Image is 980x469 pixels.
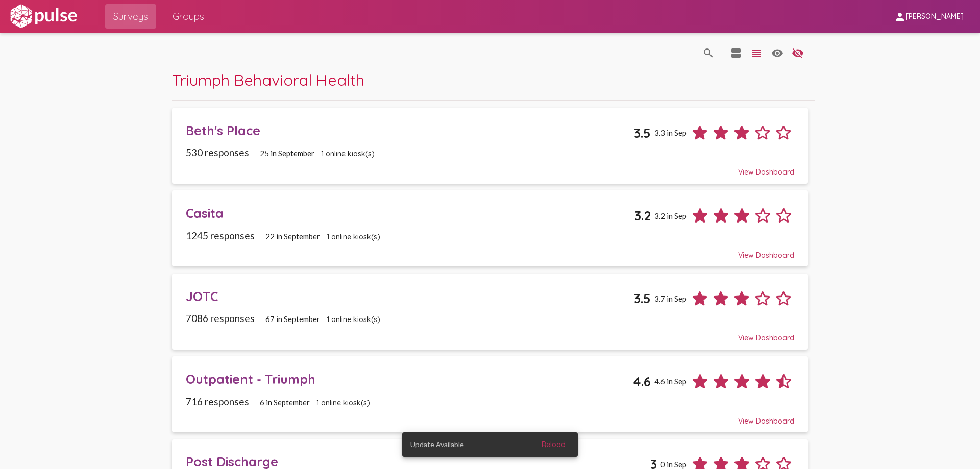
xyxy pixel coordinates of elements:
[788,42,808,62] button: language
[634,208,651,224] span: 3.2
[886,7,972,26] button: [PERSON_NAME]
[634,125,651,141] span: 3.5
[634,290,651,306] span: 3.5
[792,47,804,59] mat-icon: language
[186,230,255,241] span: 1245 responses
[172,190,808,266] a: Casita3.23.2 in Sep1245 responses22 in September1 online kiosk(s)View Dashboard
[265,232,320,241] span: 22 in September
[172,274,808,350] a: JOTC3.53.7 in Sep7086 responses67 in September1 online kiosk(s)View Dashboard
[654,377,687,386] span: 4.6 in Sep
[113,7,148,26] span: Surveys
[186,288,633,304] div: JOTC
[327,315,380,324] span: 1 online kiosk(s)
[105,4,156,29] a: Surveys
[186,324,794,342] div: View Dashboard
[660,460,687,469] span: 0 in Sep
[265,314,320,324] span: 67 in September
[767,42,788,62] button: language
[186,312,255,324] span: 7086 responses
[906,12,964,21] span: [PERSON_NAME]
[186,146,249,158] span: 530 responses
[327,232,380,241] span: 1 online kiosk(s)
[260,149,314,158] span: 25 in September
[173,7,204,26] span: Groups
[186,158,794,177] div: View Dashboard
[730,47,742,59] mat-icon: language
[654,128,687,137] span: 3.3 in Sep
[542,440,566,449] span: Reload
[894,11,906,23] mat-icon: person
[726,42,746,62] button: language
[654,294,687,303] span: 3.7 in Sep
[8,4,79,29] img: white-logo.svg
[410,439,464,450] span: Update Available
[750,47,763,59] mat-icon: language
[164,4,212,29] a: Groups
[186,407,794,426] div: View Dashboard
[260,398,310,407] span: 6 in September
[316,398,370,407] span: 1 online kiosk(s)
[186,396,249,407] span: 716 responses
[654,211,687,220] span: 3.2 in Sep
[321,149,375,158] span: 1 online kiosk(s)
[702,47,715,59] mat-icon: language
[186,241,794,260] div: View Dashboard
[186,122,633,138] div: Beth's Place
[746,42,767,62] button: language
[186,205,634,221] div: Casita
[771,47,783,59] mat-icon: language
[698,42,719,62] button: language
[172,70,364,90] span: Triumph Behavioral Health
[186,371,632,387] div: Outpatient - Triumph
[172,356,808,432] a: Outpatient - Triumph4.64.6 in Sep716 responses6 in September1 online kiosk(s)View Dashboard
[633,374,651,389] span: 4.6
[172,108,808,184] a: Beth's Place3.53.3 in Sep530 responses25 in September1 online kiosk(s)View Dashboard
